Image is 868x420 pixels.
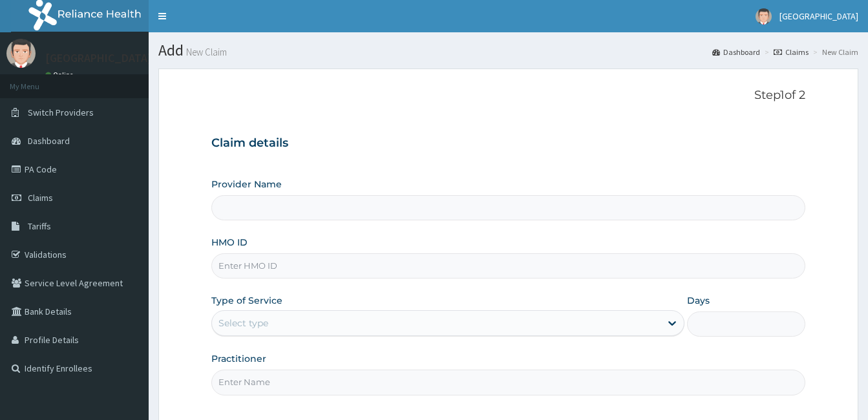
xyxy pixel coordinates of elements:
span: Tariffs [28,220,51,232]
span: [GEOGRAPHIC_DATA] [779,10,858,22]
input: Enter HMO ID [211,253,805,278]
p: [GEOGRAPHIC_DATA] [45,52,152,64]
p: Step 1 of 2 [211,89,805,103]
label: Type of Service [211,294,282,307]
h1: Add [158,42,858,59]
span: Claims [28,192,53,204]
label: Days [687,294,710,307]
div: Select type [218,317,268,330]
label: Provider Name [211,178,282,191]
span: Switch Providers [28,107,94,118]
h3: Claim details [211,136,805,151]
img: User Image [6,39,36,68]
img: User Image [756,8,772,25]
label: Practitioner [211,352,266,365]
input: Enter Name [211,370,805,395]
label: HMO ID [211,236,248,249]
a: Dashboard [712,47,760,58]
span: Dashboard [28,135,70,147]
li: New Claim [810,47,858,58]
small: New Claim [184,47,227,57]
a: Online [45,70,76,79]
a: Claims [774,47,809,58]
